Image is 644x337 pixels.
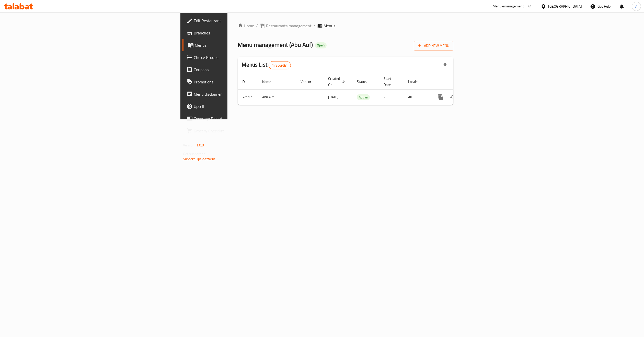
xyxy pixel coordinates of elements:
span: Vendor [301,79,318,85]
span: A [635,4,637,9]
nav: breadcrumb [238,23,453,29]
span: 1 record(s) [269,63,291,68]
div: Export file [439,59,451,71]
span: Open [315,43,327,47]
li: / [314,23,315,29]
span: Restaurants management [266,23,312,29]
a: Menus [182,39,288,51]
span: Choice Groups [194,54,284,60]
span: Version: [183,142,195,148]
div: Menu-management [493,3,524,9]
span: ID [242,79,251,85]
span: Menus [324,23,335,29]
span: Upsell [194,103,284,109]
a: Coupons [182,64,288,76]
span: Branches [194,30,284,36]
span: Coverage Report [194,116,284,122]
span: Promotions [194,79,284,85]
a: Choice Groups [182,51,288,64]
div: Open [315,42,327,48]
span: Status [357,79,373,85]
span: [DATE] [328,94,339,100]
h2: Menus List [242,61,291,69]
button: Add New Menu [414,41,453,51]
span: Name [262,79,278,85]
span: Locale [408,79,424,85]
a: Upsell [182,100,288,113]
span: 1.0.0 [196,142,204,148]
span: Edit Restaurant [194,18,284,24]
span: Start Date [384,76,398,88]
span: Menu disclaimer [194,91,284,97]
td: All [404,89,430,105]
a: Coverage Report [182,113,288,125]
span: Active [357,94,370,100]
a: Promotions [182,76,288,88]
span: Coupons [194,67,284,73]
span: Grocery Checklist [194,128,284,134]
a: Menu disclaimer [182,88,288,100]
button: Change Status [447,91,459,103]
a: Branches [182,27,288,39]
div: Total records count [269,61,291,69]
th: Actions [430,74,488,90]
span: Menus [195,42,284,48]
a: Support.OpsPlatform [183,156,215,162]
button: more [434,91,447,103]
div: [GEOGRAPHIC_DATA] [548,4,582,9]
td: - [379,89,404,105]
a: Grocery Checklist [182,125,288,137]
span: Add New Menu [418,43,449,49]
span: Created On [328,76,347,88]
div: Active [357,94,370,100]
table: enhanced table [238,74,488,105]
a: Edit Restaurant [182,15,288,27]
span: Get support on: [183,151,206,157]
